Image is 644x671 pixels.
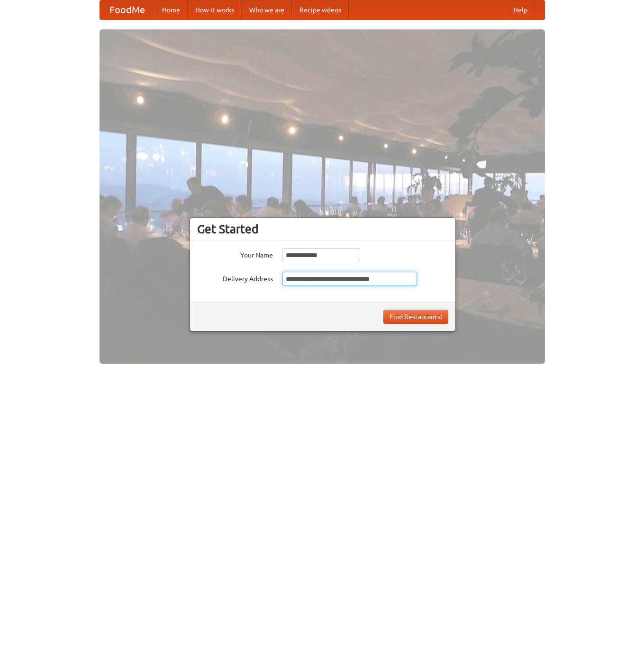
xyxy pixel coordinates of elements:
label: Your Name [197,248,273,260]
a: Home [154,0,188,19]
h3: Get Started [197,222,448,236]
a: Recipe videos [292,0,349,19]
a: Who we are [242,0,292,19]
a: Help [506,0,535,19]
label: Delivery Address [197,272,273,284]
a: FoodMe [100,0,154,19]
button: Find Restaurants! [383,310,448,324]
a: How it works [188,0,242,19]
